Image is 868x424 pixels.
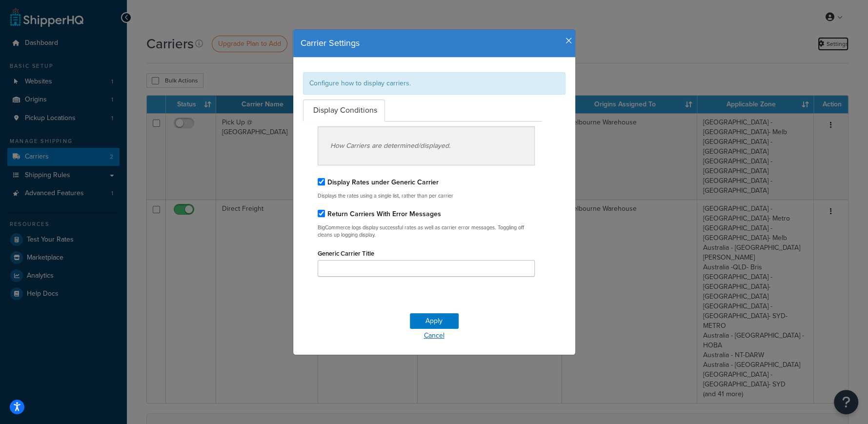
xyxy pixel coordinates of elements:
p: Displays the rates using a single list, rather than per carrier [318,192,535,200]
label: Generic Carrier Title [318,250,374,257]
input: Return Carriers With Error Messages [318,210,325,217]
h4: Carrier Settings [301,37,568,50]
label: Return Carriers With Error Messages [327,209,441,219]
p: BigCommerce logs display successful rates as well as carrier error messages. Toggling off cleans ... [318,224,535,239]
a: Display Conditions [303,100,385,121]
div: Configure how to display carriers. [303,72,565,95]
div: How Carriers are determined/displayed. [318,126,535,165]
label: Display Rates under Generic Carrier [327,177,439,187]
button: Apply [410,313,459,329]
input: Display Rates under Generic Carrier [318,178,325,185]
a: Cancel [293,329,575,343]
